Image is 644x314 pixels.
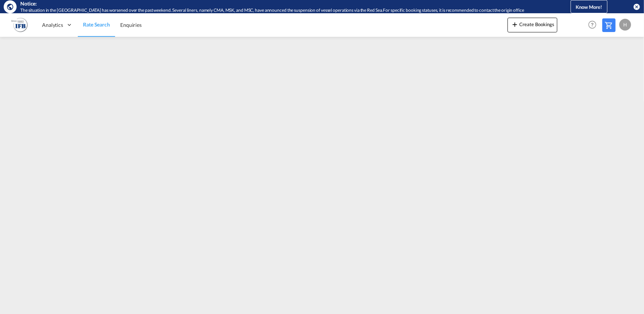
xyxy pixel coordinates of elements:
div: H [619,19,631,31]
button: icon-plus 400-fgCreate Bookings [508,18,557,32]
span: Know More! [576,4,602,10]
a: Enquiries [115,13,147,37]
img: b628ab10256c11eeb52753acbc15d091.png [11,17,28,33]
div: Analytics [37,13,78,37]
div: The situation in the Red Sea has worsened over the past weekend. Several liners, namely CMA, MSK,... [20,7,545,14]
md-icon: icon-plus 400-fg [510,20,519,29]
a: Rate Search [78,13,115,37]
span: Analytics [42,21,63,29]
md-icon: icon-earth [7,3,14,10]
button: icon-close-circle [633,3,640,10]
span: Help [586,18,599,31]
span: Rate Search [83,21,110,28]
span: Enquiries [120,22,142,28]
div: Help [586,18,602,32]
